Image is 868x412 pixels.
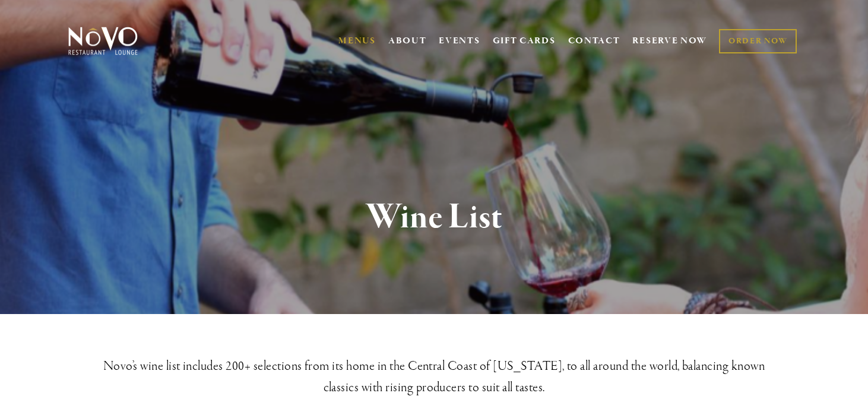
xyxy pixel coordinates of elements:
[88,198,780,237] h1: Wine List
[439,35,480,47] a: EVENTS
[66,26,140,56] img: Novo Restaurant &amp; Lounge
[568,30,620,52] a: CONTACT
[493,30,556,52] a: GIFT CARDS
[88,356,780,398] h3: Novo’s wine list includes 200+ selections from its home in the Central Coast of [US_STATE], to al...
[632,30,707,52] a: RESERVE NOW
[719,29,797,53] a: ORDER NOW
[388,35,427,47] a: ABOUT
[338,35,376,47] a: MENUS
